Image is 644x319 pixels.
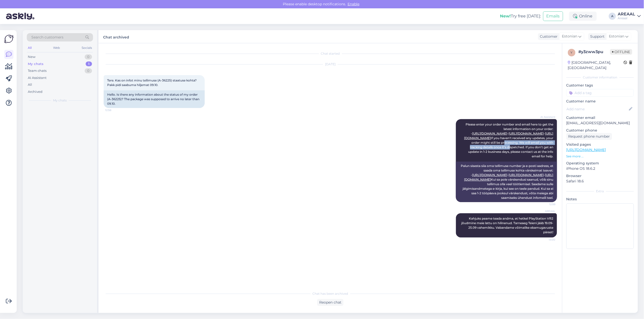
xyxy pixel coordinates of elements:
[566,99,634,104] p: Customer name
[609,13,616,20] div: A
[31,35,63,40] span: Search customers
[464,122,554,158] span: Please enter your order number and email here to get the latest information on your order: - - - ...
[566,173,634,179] p: Browser
[81,45,93,51] div: Socials
[85,68,92,73] div: 0
[500,13,541,19] div: Try free [DATE]:
[566,154,634,159] p: See more ...
[317,299,343,306] div: Reopen chat
[509,173,544,177] a: [URL][DOMAIN_NAME]
[28,54,35,59] div: New
[103,33,129,40] label: Chat archived
[313,291,348,296] span: Chat has been archived
[27,45,33,51] div: All
[566,120,634,126] p: [EMAIL_ADDRESS][DOMAIN_NAME]
[538,34,558,39] div: Customer
[28,61,43,67] div: My chats
[537,209,556,213] span: AREAAL
[346,2,361,6] span: Enable
[28,82,32,87] div: All
[105,108,124,112] span: 12:58
[107,78,197,87] span: Tere. Kas on infot minu tellimuse (A-36225) staatuse kohta? Pakk pidi saabuma hiljemat 09.10.
[462,217,554,234] span: Kahjuks peame teada andma, et hetkel PlayStation VR2 jõudmine meie lattu on hilinenud. Tarneaeg T...
[456,162,557,202] div: Palun sisesta siia oma tellimuse number ja e-posti aadress, et saada oma tellimuse kohta värskeim...
[566,75,634,80] div: Customer information
[566,128,634,133] p: Customer phone
[28,75,47,80] div: AI Assistant
[500,14,511,18] b: New!
[566,142,634,147] p: Visited pages
[609,34,625,39] span: Estonian
[566,133,612,140] div: Request phone number
[618,12,641,20] a: AREAALAreaal
[85,54,92,59] div: 0
[588,34,605,39] div: Support
[509,132,544,135] a: [URL][DOMAIN_NAME]
[28,89,42,94] div: Archived
[28,68,47,73] div: Team chats
[569,12,597,21] div: Online
[610,49,632,55] span: Offline
[566,166,634,171] p: iPhone OS 18.6.2
[618,12,635,16] div: AREAAL
[472,132,508,135] a: [URL][DOMAIN_NAME]
[543,11,563,21] button: Emails
[566,189,634,194] div: Extra
[618,16,635,20] div: Areaal
[104,51,557,56] div: Chat started
[53,98,67,103] span: My chats
[566,147,606,152] a: [URL][DOMAIN_NAME]
[537,115,556,119] span: AI Assistant
[566,115,634,120] p: Customer email
[52,45,61,51] div: Web
[568,60,624,71] div: [GEOGRAPHIC_DATA], [GEOGRAPHIC_DATA]
[566,197,634,202] p: Notes
[104,90,205,108] div: Hello. Is there any information about the status of my order (A-36225)? The package was supposed ...
[537,238,556,242] span: 13:00
[571,51,573,54] span: y
[566,161,634,166] p: Operating system
[566,179,634,184] p: Safari 18.6
[566,83,634,88] p: Customer tags
[4,34,14,44] img: Askly Logo
[562,34,578,39] span: Estonian
[579,49,610,55] div: # y3zww3pu
[567,106,628,112] input: Add name
[86,61,92,67] div: 1
[104,62,557,67] div: [DATE]
[566,89,634,97] input: Add a tag
[537,202,556,206] span: 12:58
[472,173,508,177] a: [URL][DOMAIN_NAME]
